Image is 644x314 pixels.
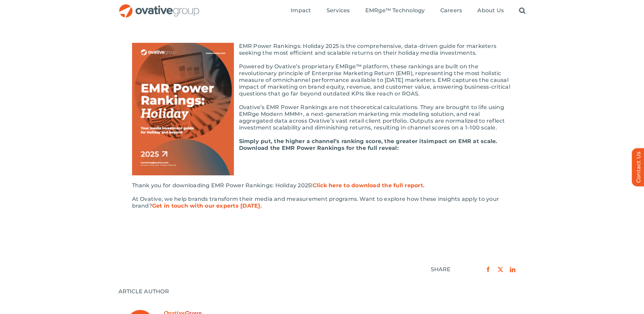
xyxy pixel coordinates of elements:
[152,203,262,209] a: Get in touch with our experts [DATE].
[477,7,504,15] a: About Us
[440,7,462,14] span: Careers
[365,7,425,14] span: EMRge™ Technology
[239,138,497,151] b: impact on EMR at scale. Download the EMR Power Rankings for the full reveal:
[118,288,526,295] div: ARTICLE AUTHOR
[477,7,504,14] span: About Us
[365,7,425,15] a: EMRge™ Technology
[132,43,512,56] p: EMR Power Rankings: Holiday 2025 is the comprehensive, data-driven guide for marketers seeking th...
[291,7,311,14] span: Impact
[239,138,427,144] b: Simply put, the higher a channel’s ranking score, the greater its
[132,104,512,131] p: Ovative’s EMR Power Rankings are not theoretical calculations. They are brought to life using EMR...
[519,7,526,15] a: Search
[440,7,462,15] a: Careers
[118,3,200,10] a: OG_Full_horizontal_RGB
[494,265,507,274] a: X
[291,7,311,15] a: Impact
[132,63,512,97] p: Powered by Ovative’s proprietary EMRge™ platform, these rankings are built on the revolutionary p...
[313,182,424,189] a: Click here to download the full report.
[327,7,350,14] span: Services
[507,265,519,274] a: LinkedIn
[431,266,451,273] div: SHARE
[482,265,494,274] a: Facebook
[327,7,350,15] a: Services
[132,182,512,209] div: Thank you for downloading EMR Power Rankings: Holiday 2025! At Ovative, we help brands transform ...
